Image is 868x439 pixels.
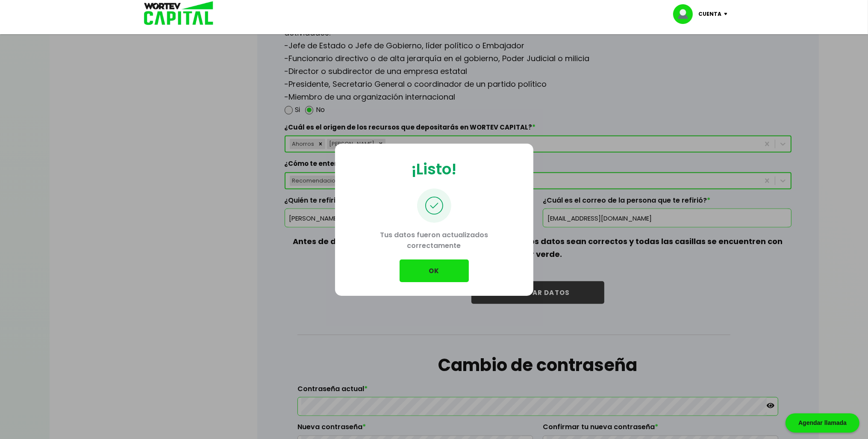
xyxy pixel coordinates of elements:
div: Agendar llamada [786,413,859,433]
p: Tus datos fueron actualizados correctamente [349,223,520,259]
button: OK [400,259,469,282]
img: profile-image [673,4,699,24]
p: Cuenta [699,8,722,21]
p: ¡Listo! [412,157,457,181]
img: icon-down [722,13,733,15]
img: palomita [417,189,451,223]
